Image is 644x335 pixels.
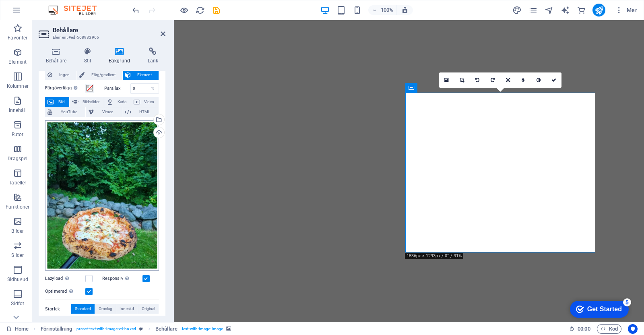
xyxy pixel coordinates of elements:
[96,107,119,117] span: Vimeo
[70,97,104,107] button: Bild-slider
[196,6,205,15] i: Uppdatera sida
[612,4,640,17] button: Mer
[75,324,136,334] span: . preset-text-with-image-v4-boxed
[116,304,138,314] button: Inneslut
[39,48,77,64] h4: Behållare
[592,4,605,17] button: publish
[528,6,538,15] i: Sidor (Ctrl+Alt+S)
[77,48,101,64] h4: Stil
[11,228,24,234] p: Bilder
[470,72,485,88] a: Rotera vänster 90°
[45,97,69,107] button: Bild
[45,83,85,93] label: Färgöverlägg
[138,304,159,314] button: Original
[104,86,130,91] label: Parallax
[104,97,131,107] button: Karta
[56,97,67,107] span: Bild
[531,72,546,88] a: Gråskala
[594,6,604,15] i: Publicera
[123,70,159,80] button: Element
[560,5,570,15] button: text_generator
[9,107,27,114] p: Innehåll
[46,5,107,15] img: Editor Logo
[120,304,134,314] span: Inneslut
[101,48,140,64] h4: Bakgrund
[76,70,122,80] button: Färg/gradient
[226,327,231,331] i: Det här elementet innehåller en bakgrund
[6,324,29,334] a: Klicka för att avbryta val. Dubbelklicka för att öppna sidor
[583,326,584,332] span: :
[576,5,586,15] button: commerce
[7,276,28,283] p: Sidhuvud
[597,324,621,334] button: Kod
[87,70,120,80] span: Färg/gradient
[45,274,85,283] label: Lazyload
[500,72,516,88] a: Byt orientering
[140,48,165,64] h4: Länk
[601,324,618,334] span: Kod
[528,5,538,15] button: pages
[60,2,68,10] div: 5
[211,5,221,15] button: save
[544,5,554,15] button: navigator
[546,72,561,88] a: Bekräfta ( Ctrl ⏎ )
[45,304,71,314] label: Storlek
[133,70,156,80] span: Element
[81,97,102,107] span: Bild-slider
[578,324,590,334] span: 00 00
[454,72,470,88] a: Beskärningsläge
[122,107,159,117] button: HTML
[439,72,454,88] a: Välj filer från filhanterare, arkivbilder eller ladda upp fil(er)
[516,72,531,88] a: Sudda
[577,6,586,15] i: Handel
[41,324,231,334] nav: breadcrumb
[401,6,409,14] i: Justera zoomnivån automatiskt vid storleksändring för att passa vald enhet.
[8,35,27,41] p: Favoriter
[55,107,83,117] span: YouTube
[11,300,24,307] p: Sidfot
[195,5,205,15] button: reload
[6,204,29,210] p: Funktioner
[75,304,91,314] span: Standard
[512,6,522,15] i: Design (Ctrl+Alt+Y)
[24,9,58,16] div: Get Started
[6,4,65,21] div: Get Started 5 items remaining, 0% complete
[212,6,221,15] i: Spara (Ctrl+S)
[116,97,128,107] span: Karta
[9,180,26,186] p: Tabeller
[8,59,27,65] p: Element
[134,107,156,117] span: HTML
[628,324,638,334] button: Usercentrics
[45,70,76,80] button: Ingen
[55,70,74,80] span: Ingen
[155,324,178,334] span: Klicka för att välja. Dubbelklicka för att redigera
[131,97,159,107] button: Video
[147,84,159,93] div: %
[71,304,95,314] button: Standard
[45,120,159,271] div: 9ec98f0c-6f2d-468d-9868-2b535cfe7010-QRwXpCslApQl8mApMHpNrA.jpg
[139,327,143,331] i: Det här elementet är en anpassningsbar förinställning
[179,5,189,15] button: Klicka här för att lämna förhandsvisningsläge och fortsätta redigera
[545,6,554,15] i: Navigatör
[102,274,142,283] label: Responsiv
[131,6,140,15] i: Ångra: Ändra bild (Ctrl+Z)
[368,5,397,15] button: 100%
[142,304,155,314] span: Original
[561,6,570,15] i: AI Writer
[45,107,85,117] button: YouTube
[45,287,85,296] label: Optimerad
[12,131,24,138] p: Rutor
[41,324,72,334] span: Klicka för att välja. Dubbelklicka för att redigera
[485,72,500,88] a: Rotera höger 90°
[181,324,223,334] span: . text-with-image-image
[53,27,165,34] h2: Behållare
[95,304,116,314] button: Omslag
[7,83,29,89] p: Kolumner
[53,34,149,41] h3: Element #ed-568983966
[99,304,112,314] span: Omslag
[131,5,140,15] button: undo
[86,107,122,117] button: Vimeo
[569,324,590,334] h6: Sessionstid
[142,97,157,107] span: Video
[380,5,393,15] h6: 100%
